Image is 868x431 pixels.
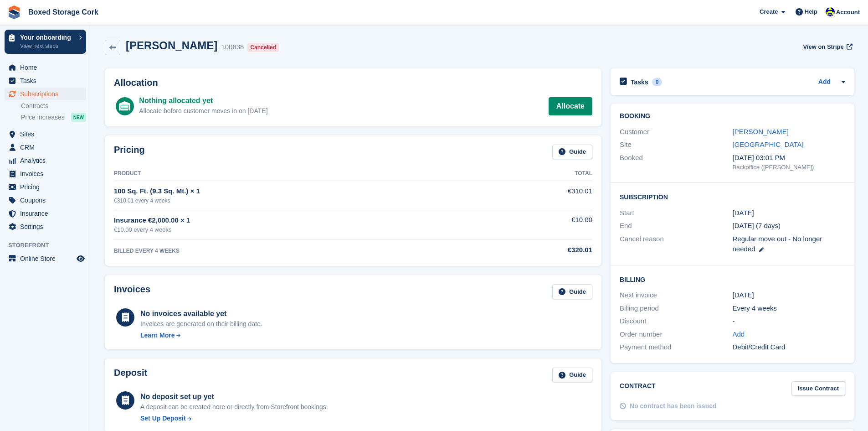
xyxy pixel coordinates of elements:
a: [PERSON_NAME] [733,128,789,135]
a: Guide [552,284,592,299]
div: Insurance €2,000.00 × 1 [114,215,486,226]
span: Subscriptions [20,88,75,100]
div: €310.01 every 4 weeks [114,197,486,205]
div: 0 [652,78,663,86]
span: Help [805,7,817,16]
span: Tasks [20,74,75,87]
a: Allocate [549,97,592,115]
a: menu [5,154,86,167]
a: Contracts [21,102,86,110]
div: NEW [71,113,86,122]
div: €10.00 every 4 weeks [114,225,486,234]
div: Backoffice ([PERSON_NAME]) [733,163,845,172]
a: menu [5,181,86,193]
a: menu [5,74,86,87]
a: menu [5,128,86,140]
span: [DATE] (7 days) [733,222,781,229]
div: No deposit set up yet [140,391,328,402]
div: Allocate before customer moves in on [DATE] [139,106,267,116]
div: No invoices available yet [140,308,262,319]
div: Booked [620,153,732,172]
div: Learn More [140,331,175,340]
h2: Billing [620,275,845,284]
h2: Subscription [620,192,845,201]
div: 100838 [221,42,244,52]
div: Invoices are generated on their billing date. [140,319,262,329]
img: Vincent [826,7,835,16]
p: View next steps [20,42,74,50]
img: stora-icon-8386f47178a22dfd0bd8f6a31ec36ba5ce8667c1dd55bd0f319d3a0aa187defe.svg [7,5,21,19]
h2: Booking [620,113,845,120]
div: Cancel reason [620,234,732,254]
span: Online Store [20,252,75,265]
span: Pricing [20,181,75,193]
a: menu [5,220,86,233]
a: menu [5,141,86,154]
div: Customer [620,127,732,137]
div: [DATE] 03:01 PM [733,153,845,163]
div: Start [620,208,732,218]
div: - [733,316,845,327]
a: [GEOGRAPHIC_DATA] [733,140,804,148]
h2: Deposit [114,368,147,383]
span: CRM [20,141,75,154]
a: Add [818,77,831,88]
a: menu [5,252,86,265]
div: Order number [620,329,732,340]
span: Price increases [21,113,65,122]
a: menu [5,194,86,207]
span: Analytics [20,154,75,167]
h2: [PERSON_NAME] [126,39,217,52]
a: Preview store [75,253,86,264]
p: Your onboarding [20,34,74,41]
div: Next invoice [620,290,732,301]
div: Payment method [620,342,732,353]
td: €10.00 [486,210,592,239]
div: End [620,221,732,231]
th: Product [114,166,486,181]
div: BILLED EVERY 4 WEEKS [114,247,486,255]
h2: Allocation [114,78,592,88]
span: Sites [20,128,75,140]
a: Price increases NEW [21,112,86,122]
div: Debit/Credit Card [733,342,845,353]
span: Home [20,61,75,74]
a: Add [733,329,745,340]
span: Insurance [20,207,75,220]
a: Guide [552,368,592,383]
a: menu [5,207,86,220]
a: Your onboarding View next steps [5,30,86,54]
a: Boxed Storage Cork [25,5,102,20]
h2: Contract [620,381,656,396]
a: Learn More [140,331,262,340]
div: Billing period [620,303,732,314]
div: Site [620,140,732,150]
span: Settings [20,220,75,233]
a: menu [5,167,86,180]
div: Discount [620,316,732,327]
div: 100 Sq. Ft. (9.3 Sq. Mt.) × 1 [114,186,486,197]
a: Guide [552,145,592,160]
span: View on Stripe [803,42,843,52]
a: menu [5,61,86,74]
div: Nothing allocated yet [139,95,267,106]
div: Set Up Deposit [140,414,186,423]
span: Coupons [20,194,75,207]
span: Create [760,7,778,16]
td: €310.01 [486,181,592,210]
span: Storefront [8,241,91,250]
span: Regular move out - No longer needed [733,235,822,253]
div: No contract has been issued [630,401,717,411]
time: 2025-09-06 00:00:00 UTC [733,208,754,218]
a: View on Stripe [799,39,854,54]
a: menu [5,88,86,100]
th: Total [486,166,592,181]
div: Cancelled [247,43,279,52]
span: Account [836,8,860,17]
span: Invoices [20,167,75,180]
p: A deposit can be created here or directly from Storefront bookings. [140,402,328,412]
h2: Tasks [631,78,648,86]
a: Set Up Deposit [140,414,328,423]
div: €320.01 [486,245,592,255]
a: Issue Contract [791,381,845,396]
